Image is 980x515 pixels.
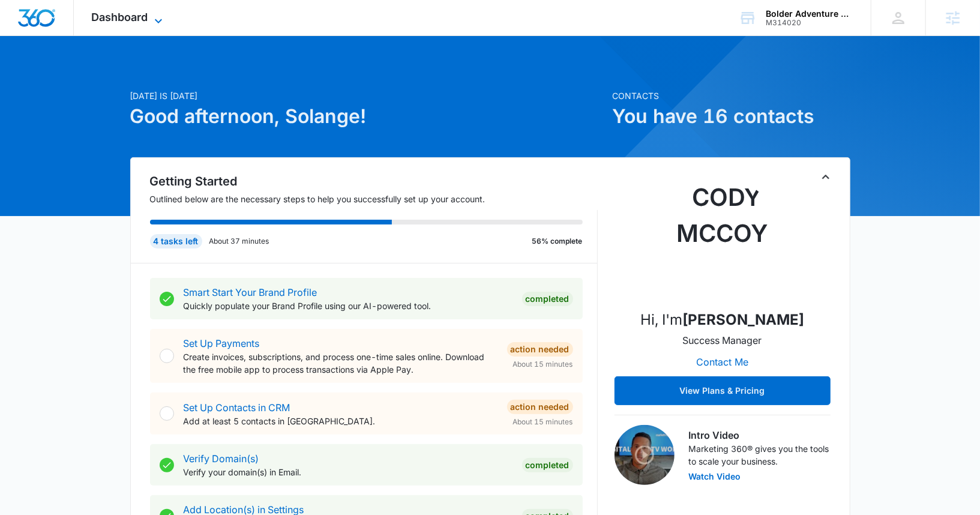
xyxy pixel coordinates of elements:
[819,170,833,184] button: Toggle Collapse
[683,333,762,348] p: Success Manager
[184,415,498,427] p: Add at least 5 contacts in [GEOGRAPHIC_DATA].
[640,309,804,331] p: Hi, I'm
[184,453,259,465] a: Verify Domain(s)
[184,466,513,478] p: Verify your domain(s) in Email.
[184,300,513,312] p: Quickly populate your Brand Profile using our AI-powered tool.
[130,89,606,102] p: [DATE] is [DATE]
[689,442,831,468] p: Marketing 360® gives you the tools to scale your business.
[507,342,573,357] div: Action Needed
[150,193,598,205] p: Outlined below are the necessary steps to help you successfully set up your account.
[184,286,317,298] a: Smart Start Your Brand Profile
[150,234,202,248] div: 4 tasks left
[522,458,573,472] div: Completed
[513,359,573,370] span: About 15 minutes
[615,425,675,485] img: Intro Video
[613,102,850,131] h1: You have 16 contacts
[766,19,853,27] div: account id
[684,348,760,376] button: Contact Me
[663,179,783,300] img: Cody McCoy
[513,417,573,427] span: About 15 minutes
[507,400,573,414] div: Action Needed
[613,89,850,102] p: Contacts
[184,337,260,349] a: Set Up Payments
[766,9,853,19] div: account name
[689,428,831,442] h3: Intro Video
[682,311,804,328] strong: [PERSON_NAME]
[130,102,606,131] h1: Good afternoon, Solange!
[184,351,498,376] p: Create invoices, subscriptions, and process one-time sales online. Download the free mobile app t...
[532,236,583,247] p: 56% complete
[150,172,598,190] h2: Getting Started
[92,11,148,23] span: Dashboard
[689,472,741,481] button: Watch Video
[615,376,831,405] button: View Plans & Pricing
[522,292,573,306] div: Completed
[184,402,290,414] a: Set Up Contacts in CRM
[209,236,269,247] p: About 37 minutes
